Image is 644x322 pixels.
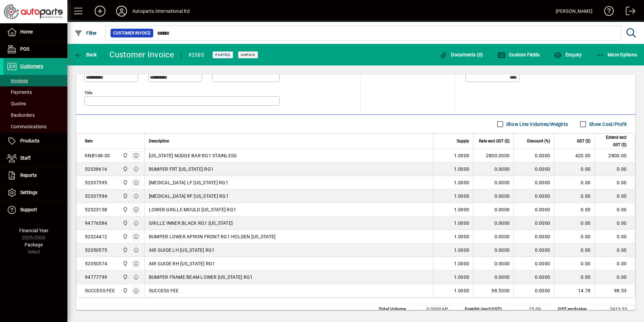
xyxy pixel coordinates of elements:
[20,46,29,52] span: POS
[454,193,470,199] span: 1.0000
[20,190,37,195] span: Settings
[85,152,110,159] div: KNB148-SS
[514,176,554,189] td: 0.0000
[241,53,255,57] span: Unpaid
[132,6,190,17] div: Autoparts International ltd
[595,305,635,314] td: 2913.53
[73,27,99,39] button: Filter
[7,112,35,118] span: Backorders
[454,233,470,240] span: 1.0000
[554,243,594,257] td: 0.00
[67,49,104,61] app-page-header-button: Back
[594,149,635,162] td: 2800.00
[20,207,37,212] span: Support
[149,274,253,280] span: BUMPER FRAME BEAM LOWER [US_STATE] RG1
[149,206,236,213] span: LOWER GRILLE MOULD [US_STATE] RG1
[215,53,230,57] span: Posted
[497,52,540,57] span: Custom Fields
[85,90,92,95] mat-label: Title
[3,121,67,132] a: Communications
[19,228,49,233] span: Financial Year
[121,192,129,200] span: Central
[149,152,237,159] span: [US_STATE] NUDGE BAR RG1 STAINLESS
[149,220,233,226] span: GRILLE INNER BLACK RG1 [US_STATE]
[85,247,107,253] div: 52050575
[111,5,132,17] button: Profile
[113,30,151,36] span: Customer Invoice
[149,137,169,145] span: Description
[3,98,67,109] a: Quotes
[454,220,470,226] span: 1.0000
[149,179,228,186] span: [MEDICAL_DATA] LF [US_STATE] RG1
[454,179,470,186] span: 1.0000
[85,287,115,294] div: SUCCESS FEE
[514,203,554,216] td: 0.0000
[121,219,129,227] span: Central
[109,49,174,60] div: Customer Invoice
[478,287,510,294] div: 98.5300
[121,165,129,173] span: Central
[514,216,554,230] td: 0.0000
[454,260,470,267] span: 1.0000
[554,284,594,297] td: 14.78
[588,121,627,128] label: Show Cost/Profit
[121,260,129,267] span: Central
[3,184,67,201] a: Settings
[514,162,554,176] td: 0.0000
[3,86,67,98] a: Payments
[149,260,215,267] span: AIR GUIDE RH [US_STATE] RG1
[85,166,107,172] div: 52038616
[454,206,470,213] span: 1.0000
[478,166,510,172] div: 0.0000
[149,166,214,172] span: BUMPER FRT [US_STATE] RG1
[3,109,67,121] a: Backorders
[478,193,510,199] div: 0.0000
[514,149,554,162] td: 0.0000
[121,206,129,213] span: Central
[73,49,99,61] button: Back
[121,152,129,159] span: Central
[479,137,510,145] span: Rate excl GST ($)
[514,284,554,297] td: 0.0000
[554,216,594,230] td: 0.00
[599,134,626,149] span: Extend excl GST ($)
[596,52,637,57] span: More Options
[149,233,276,240] span: BUMPER LOWER APRON FRONT RG1 HOLDEN [US_STATE]
[20,138,39,143] span: Products
[457,137,469,145] span: Supply
[594,189,635,203] td: 0.00
[416,305,456,314] td: 0.0000 M³
[188,50,204,60] div: #2585
[594,243,635,257] td: 0.00
[514,257,554,270] td: 0.0000
[594,284,635,297] td: 98.53
[20,155,31,161] span: Staff
[149,193,229,199] span: [MEDICAL_DATA] RF [US_STATE] RG1
[514,230,554,243] td: 0.0000
[554,189,594,203] td: 0.00
[514,270,554,284] td: 0.0000
[594,162,635,176] td: 0.00
[599,1,614,23] a: Knowledge Base
[554,176,594,189] td: 0.00
[454,152,470,159] span: 1.0000
[594,203,635,216] td: 0.00
[85,260,107,267] div: 52050574
[478,152,510,159] div: 2800.0000
[7,101,26,106] span: Quotes
[514,243,554,257] td: 0.0000
[7,78,28,83] span: Invoices
[454,287,470,294] span: 1.0000
[3,24,67,41] a: Home
[375,305,416,314] td: Total Volume
[527,137,550,145] span: Discount (%)
[621,1,636,23] a: Logout
[3,133,67,150] a: Products
[496,49,542,61] button: Custom Fields
[478,260,510,267] div: 0.0000
[3,150,67,167] a: Staff
[594,270,635,284] td: 0.00
[554,230,594,243] td: 0.00
[552,49,583,61] button: Enquiry
[149,247,215,253] span: AIR GUIDE LH [US_STATE] RG1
